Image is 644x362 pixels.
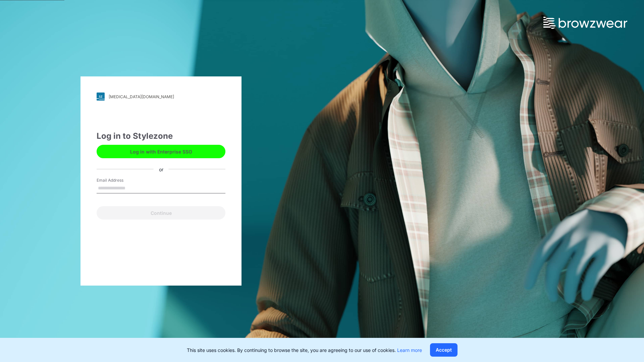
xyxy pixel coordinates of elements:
[97,93,105,101] img: svg+xml;base64,PHN2ZyB3aWR0aD0iMjgiIGhlaWdodD0iMjgiIHZpZXdCb3g9IjAgMCAyOCAyOCIgZmlsbD0ibm9uZSIgeG...
[97,93,225,101] a: [MEDICAL_DATA][DOMAIN_NAME]
[97,145,225,158] button: Log in with Enterprise SSO
[397,347,422,353] a: Learn more
[97,130,225,142] div: Log in to Stylezone
[430,343,458,357] button: Accept
[154,166,169,173] div: or
[187,347,422,354] p: This site uses cookies. By continuing to browse the site, you are agreeing to our use of cookies.
[109,94,174,99] div: [MEDICAL_DATA][DOMAIN_NAME]
[97,177,144,183] label: Email Address
[543,17,627,29] img: browzwear-logo.73288ffb.svg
